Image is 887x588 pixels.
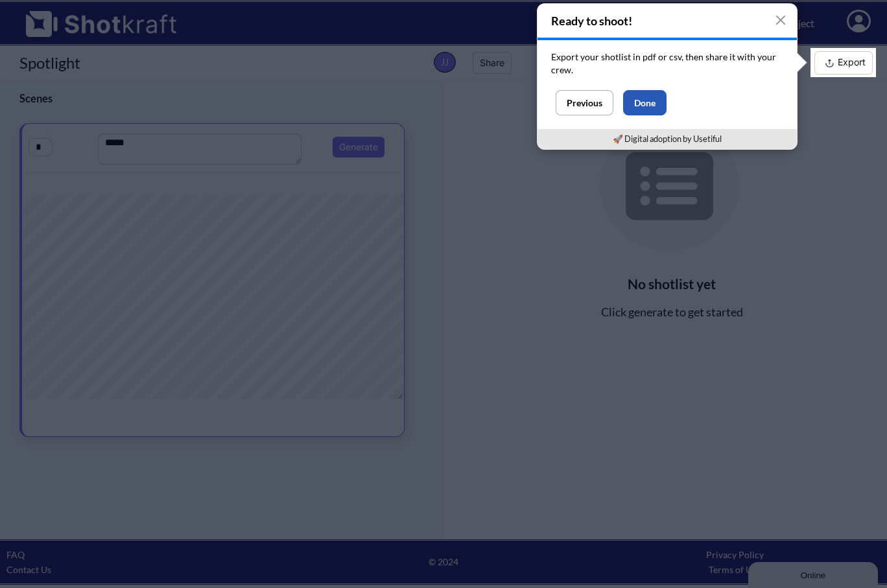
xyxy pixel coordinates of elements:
h4: Ready to shoot! [538,4,797,38]
button: Previous [556,90,613,115]
p: Export your shotlist in pdf or csv, then share it with your crew. [551,51,783,76]
div: Online [10,11,120,21]
button: Export [814,51,873,75]
button: Done [623,90,667,115]
img: Export Icon [822,55,838,71]
a: 🚀 Digital adoption by Usetiful [613,134,722,144]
